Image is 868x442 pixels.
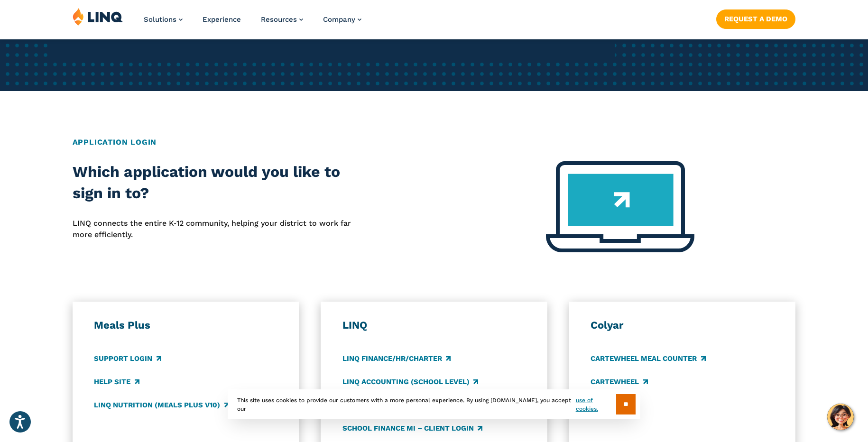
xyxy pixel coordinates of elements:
a: Resources [261,15,303,24]
span: Resources [261,15,297,24]
img: LINQ | K‑12 Software [73,8,123,26]
h3: LINQ [342,319,526,332]
a: LINQ Accounting (school level) [342,377,478,387]
a: LINQ Finance/HR/Charter [342,353,451,364]
a: Request a Demo [716,9,795,28]
h3: Meals Plus [94,319,277,332]
a: CARTEWHEEL Meal Counter [591,353,705,364]
button: Hello, have a question? Let’s chat. [827,404,854,430]
a: Support Login [94,353,161,364]
a: Solutions [144,15,183,24]
a: CARTEWHEEL [591,377,647,387]
nav: Button Navigation [716,8,795,28]
h2: Application Login [73,137,796,148]
span: Company [323,15,355,24]
nav: Primary Navigation [144,8,361,39]
h3: Colyar [591,319,774,332]
a: Company [323,15,361,24]
div: This site uses cookies to provide our customers with a more personal experience. By using [DOMAIN... [228,389,640,419]
span: Solutions [144,15,176,24]
a: Help Site [94,377,139,387]
a: use of cookies. [576,396,616,413]
h2: Which application would you like to sign in to? [73,161,361,204]
p: LINQ connects the entire K‑12 community, helping your district to work far more efficiently. [73,218,361,241]
a: Experience [203,15,241,24]
a: LINQ Nutrition (Meals Plus v10) [94,400,229,410]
